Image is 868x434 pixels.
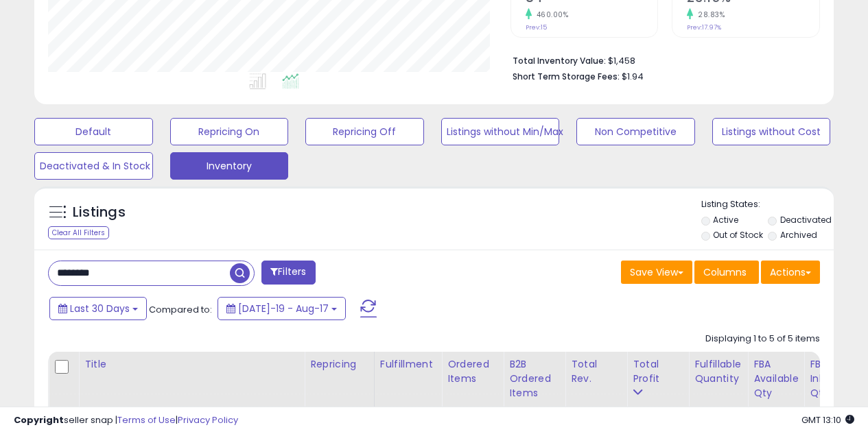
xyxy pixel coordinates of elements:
a: Terms of Use [117,413,176,426]
label: Out of Stock [713,229,763,241]
b: Total Inventory Value: [513,55,606,67]
h5: Listings [73,203,126,222]
button: Save View [621,261,692,284]
span: [DATE]-19 - Aug-17 [238,302,329,315]
div: Ordered Items [447,357,497,386]
div: Total Profit [633,357,683,386]
b: Short Term Storage Fees: [513,71,620,82]
small: Prev: 15 [526,23,547,32]
span: Columns [703,265,747,279]
div: Total Rev. [571,357,621,386]
button: Actions [761,261,820,284]
label: Active [713,214,738,226]
button: Deactivated & In Stock [34,152,153,180]
button: Repricing On [170,118,289,145]
span: Compared to: [149,303,212,316]
span: 2025-09-17 13:10 GMT [801,413,854,426]
div: FBA Available Qty [753,357,798,400]
div: B2B Ordered Items [509,357,559,400]
div: FBA inbound Qty [810,357,851,400]
button: Listings without Min/Max [441,118,560,145]
button: Listings without Cost [712,118,831,145]
label: Archived [780,229,817,241]
button: Inventory [170,152,289,180]
small: Prev: 17.97% [687,23,721,32]
span: Last 30 Days [70,302,130,315]
div: Fulfillment [380,357,436,372]
small: 460.00% [532,10,569,20]
button: Last 30 Days [49,297,147,320]
button: Repricing Off [305,118,424,145]
button: Filters [261,261,315,285]
button: Non Competitive [576,118,695,145]
button: Default [34,118,153,145]
span: $1.94 [622,70,644,83]
strong: Copyright [14,413,64,426]
p: Listing States: [701,198,834,211]
div: seller snap | | [14,414,238,427]
div: Displaying 1 to 5 of 5 items [705,333,820,346]
li: $1,458 [513,51,810,68]
label: Deactivated [780,214,832,226]
small: 28.83% [693,10,725,20]
a: Privacy Policy [178,413,238,426]
button: Columns [694,261,759,284]
div: Clear All Filters [48,226,109,239]
div: Fulfillable Quantity [694,357,742,386]
div: Title [84,357,298,372]
div: Repricing [310,357,368,372]
button: [DATE]-19 - Aug-17 [218,297,346,320]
